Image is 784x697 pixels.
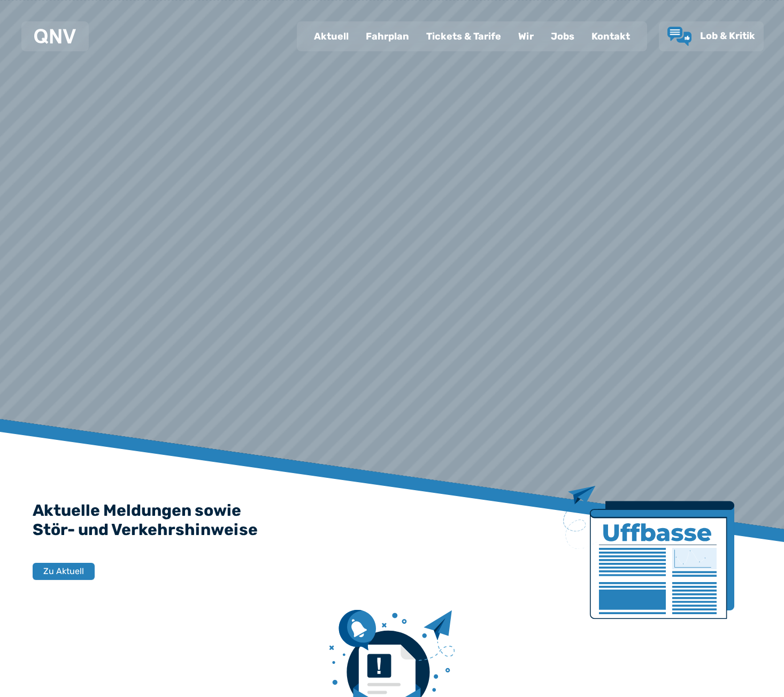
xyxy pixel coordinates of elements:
[33,501,751,539] h2: Aktuelle Meldungen sowie Stör- und Verkehrshinweise
[34,29,76,44] img: QNV Logo
[418,22,510,50] a: Tickets & Tarife
[33,563,95,580] button: Zu Aktuell
[357,22,418,50] a: Fahrplan
[583,22,639,50] a: Kontakt
[667,27,755,46] a: Lob & Kritik
[542,22,583,50] a: Jobs
[305,22,357,50] a: Aktuell
[563,486,734,619] img: Zeitung mit Titel Uffbase
[510,22,542,50] a: Wir
[700,30,755,42] span: Lob & Kritik
[34,26,76,47] a: QNV Logo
